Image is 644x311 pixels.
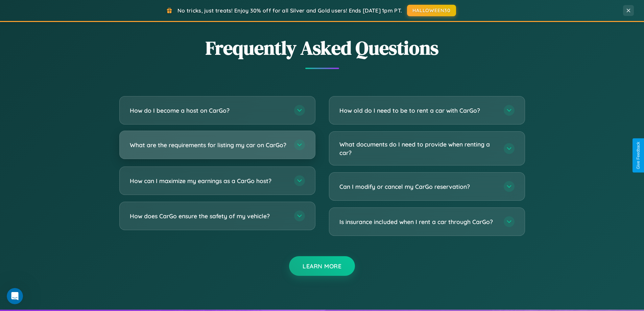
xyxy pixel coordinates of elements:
h3: Can I modify or cancel my CarGo reservation? [339,182,497,191]
button: Learn More [289,256,355,276]
h3: How do I become a host on CarGo? [130,106,287,115]
h2: Frequently Asked Questions [119,35,525,61]
h3: How old do I need to be to rent a car with CarGo? [339,106,497,115]
h3: How does CarGo ensure the safety of my vehicle? [130,212,287,220]
iframe: Intercom live chat [7,288,23,304]
h3: How can I maximize my earnings as a CarGo host? [130,177,287,185]
h3: What are the requirements for listing my car on CarGo? [130,141,287,149]
div: Give Feedback [636,142,641,169]
h3: What documents do I need to provide when renting a car? [339,140,497,157]
button: HALLOWEEN30 [407,5,456,16]
h3: Is insurance included when I rent a car through CarGo? [339,218,497,226]
span: No tricks, just treats! Enjoy 30% off for all Silver and Gold users! Ends [DATE] 1pm PT. [177,7,402,14]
